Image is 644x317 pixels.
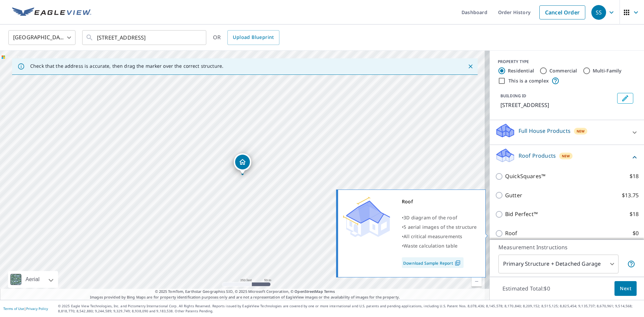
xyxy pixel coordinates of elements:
[614,281,637,296] button: Next
[495,123,639,142] div: Full House ProductsNew
[593,67,622,74] label: Multi-Family
[12,7,91,17] img: EV Logo
[404,224,477,230] span: 5 aerial images of the structure
[294,289,323,294] a: OpenStreetMap
[30,63,223,69] p: Check that the address is accurate, then drag the marker over the correct structure.
[3,307,48,311] p: |
[8,271,58,288] div: Aerial
[213,30,279,45] div: OR
[500,101,614,109] p: [STREET_ADDRESS]
[402,222,477,232] div: •
[402,232,477,241] div: •
[617,93,633,104] button: Edit building 1
[495,148,639,167] div: Roof ProductsNew
[519,127,571,135] p: Full House Products
[402,197,477,206] div: Roof
[324,289,335,294] a: Terms
[562,153,570,159] span: New
[58,304,641,314] p: © 2025 Eagle View Technologies, Inc. and Pictometry International Corp. All Rights Reserved. Repo...
[498,59,636,65] div: PROPERTY TYPE
[505,191,522,200] p: Gutter
[234,153,251,174] div: Dropped pin, building 1, Residential property, 307 Ravine Forest Dr Lake Bluff, IL 60044
[539,5,585,19] a: Cancel Order
[3,306,24,311] a: Terms of Use
[519,152,556,160] p: Roof Products
[497,281,555,296] p: Estimated Total: $0
[404,214,457,221] span: 3D diagram of the roof
[402,213,477,222] div: •
[620,284,631,293] span: Next
[633,229,639,237] p: $0
[404,233,462,240] span: All critical measurements
[23,271,42,288] div: Aerial
[404,243,458,249] span: Waste calculation table
[26,306,48,311] a: Privacy Policy
[472,276,482,286] a: Current Level 17, Zoom Out
[500,93,526,99] p: BUILDING ID
[343,197,390,237] img: Premium
[155,289,335,295] span: © 2025 TomTom, Earthstar Geographics SIO, © 2025 Microsoft Corporation, ©
[508,77,549,84] label: This is a complex
[508,67,534,74] label: Residential
[577,128,585,134] span: New
[622,191,639,200] p: $13.75
[402,257,464,268] a: Download Sample Report
[627,260,635,268] span: Your report will include the primary structure and a detached garage if one exists.
[498,243,635,251] p: Measurement Instructions
[8,28,75,47] div: [GEOGRAPHIC_DATA]
[97,28,193,47] input: Search by address or latitude-longitude
[549,67,577,74] label: Commercial
[402,241,477,251] div: •
[591,5,606,20] div: SS
[630,172,639,180] p: $18
[233,33,274,42] span: Upload Blueprint
[505,210,538,218] p: Bid Perfect™
[466,62,475,71] button: Close
[227,30,279,45] a: Upload Blueprint
[505,229,518,237] p: Roof
[630,210,639,218] p: $18
[453,260,462,266] img: Pdf Icon
[505,172,545,180] p: QuickSquares™
[498,255,619,273] div: Primary Structure + Detached Garage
